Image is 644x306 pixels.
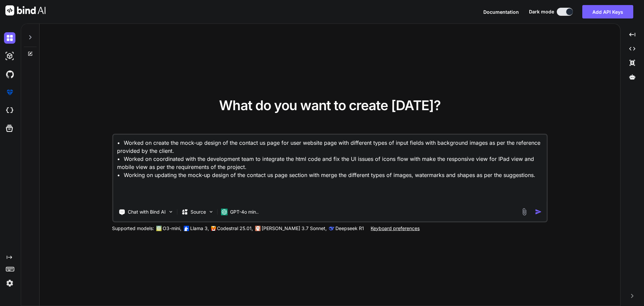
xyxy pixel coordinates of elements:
[113,135,547,203] textarea: • Worked on create the mock-up design of the contact us page for user website page with different...
[371,225,420,232] p: Keyboard preferences
[156,226,161,231] img: GPT-4
[190,225,209,232] p: Llama 3,
[4,69,15,80] img: githubDark
[211,226,216,231] img: Mistral-AI
[168,209,173,215] img: Pick Tools
[521,208,528,216] img: attachment
[163,225,181,232] p: O3-mini,
[483,8,519,15] button: Documentation
[582,5,633,18] button: Add API Keys
[329,226,334,231] img: claude
[112,225,154,232] p: Supported models:
[529,8,554,15] span: Dark mode
[219,97,441,114] span: What do you want to create [DATE]?
[4,32,15,44] img: darkChat
[335,225,364,232] p: Deepseek R1
[4,50,15,62] img: darkAi-studio
[191,209,206,215] p: Source
[183,226,189,231] img: Llama2
[208,209,214,215] img: Pick Models
[217,225,253,232] p: Codestral 25.01,
[221,209,227,215] img: GPT-4o mini
[5,5,46,15] img: Bind AI
[262,225,327,232] p: [PERSON_NAME] 3.7 Sonnet,
[4,87,15,98] img: premium
[255,226,260,231] img: claude
[230,209,259,215] p: GPT-4o min..
[483,9,519,15] span: Documentation
[535,208,542,215] img: icon
[128,209,166,215] p: Chat with Bind AI
[4,277,15,289] img: settings
[4,105,15,116] img: cloudideIcon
